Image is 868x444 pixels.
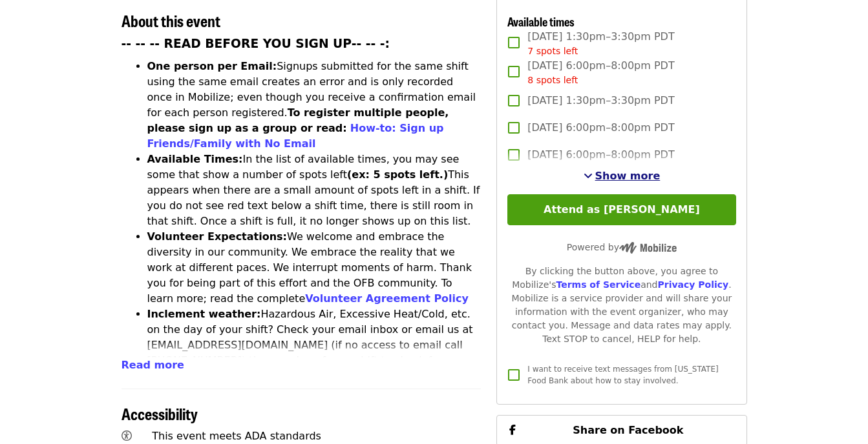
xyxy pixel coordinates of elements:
[527,120,674,136] span: [DATE] 6:00pm–8:00pm PDT
[147,308,261,320] strong: Inclement weather:
[147,307,482,384] li: Hazardous Air, Excessive Heat/Cold, etc. on the day of your shift? Check your email inbox or emai...
[619,242,677,254] img: Powered by Mobilize
[527,75,578,85] span: 8 spots left
[527,29,674,58] span: [DATE] 1:30pm–3:30pm PDT
[147,60,277,72] strong: One person per Email:
[507,194,736,225] button: Attend as [PERSON_NAME]
[147,229,482,307] li: We welcome and embrace the diversity in our community. We embrace the reality that we work at dif...
[657,279,728,290] a: Privacy Policy
[122,402,198,425] span: Accessibility
[567,242,677,252] span: Powered by
[152,430,321,442] span: This event meets ADA standards
[527,147,674,163] span: [DATE] 6:00pm–8:00pm PDT
[507,13,575,30] span: Available times
[527,93,674,108] span: [DATE] 1:30pm–3:30pm PDT
[122,37,390,50] strong: -- -- -- READ BEFORE YOU SIGN UP-- -- -:
[527,365,718,385] span: I want to receive text messages from [US_STATE] Food Bank about how to stay involved.
[147,106,449,134] strong: To register multiple people, please sign up as a group or read:
[347,168,448,181] strong: (ex: 5 spots left.)
[147,122,444,150] a: How-to: Sign up Friends/Family with No Email
[147,152,482,229] li: In the list of available times, you may see some that show a number of spots left This appears wh...
[584,168,661,184] button: See more timeslots
[507,265,736,346] div: By clicking the button above, you agree to Mobilize's and . Mobilize is a service provider and wi...
[556,279,640,290] a: Terms of Service
[147,230,288,243] strong: Volunteer Expectations:
[573,424,683,436] span: Share on Facebook
[122,430,132,442] i: universal-access icon
[305,292,469,305] a: Volunteer Agreement Policy
[122,358,184,373] button: Read more
[595,170,661,182] span: Show more
[527,58,674,87] span: [DATE] 6:00pm–8:00pm PDT
[147,153,243,165] strong: Available Times:
[122,9,220,32] span: About this event
[147,59,482,152] li: Signups submitted for the same shift using the same email creates an error and is only recorded o...
[122,359,184,371] span: Read more
[527,46,578,56] span: 7 spots left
